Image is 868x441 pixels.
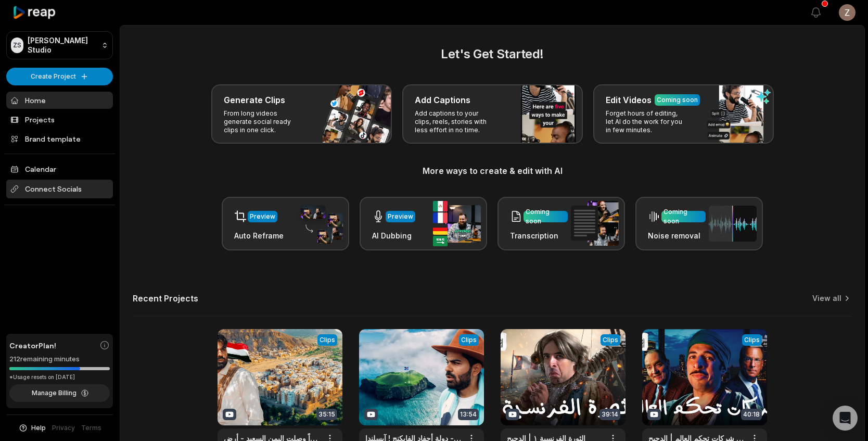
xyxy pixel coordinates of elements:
p: [PERSON_NAME] Studio [28,36,97,55]
a: Brand template [6,130,113,147]
a: View all [812,293,841,304]
h3: Auto Reframe [234,230,284,241]
a: Calendar [6,160,113,178]
h3: AI Dubbing [372,230,415,241]
span: Connect Socials [6,180,113,198]
img: transcription.png [571,201,619,246]
div: ZS [11,37,23,53]
h3: Add Captions [415,94,470,106]
h2: Recent Projects [133,293,198,304]
h3: More ways to create & edit with AI [133,165,852,177]
div: Coming soon [526,207,566,226]
h3: Transcription [510,230,568,241]
p: Add captions to your clips, reels, stories with less effort in no time. [415,109,495,134]
button: Create Project [6,68,113,85]
div: Open Intercom Messenger [833,406,858,431]
span: Creator Plan! [9,340,56,351]
h2: Let's Get Started! [133,45,852,64]
h3: Generate Clips [224,94,285,106]
img: auto_reframe.png [295,204,343,244]
h3: Noise removal [648,230,706,241]
span: Help [31,423,46,433]
p: From long videos generate social ready clips in one click. [224,109,304,134]
a: Projects [6,111,113,128]
div: 212 remaining minutes [9,354,110,364]
img: noise_removal.png [709,206,757,242]
img: ai_dubbing.png [433,201,481,246]
div: Coming soon [657,95,698,105]
div: Preview [250,212,275,221]
div: Preview [388,212,413,221]
a: Home [6,92,113,109]
button: Manage Billing [9,384,110,402]
a: Privacy [52,423,75,433]
h3: Edit Videos [606,94,652,106]
p: Forget hours of editing, let AI do the work for you in few minutes. [606,109,686,134]
button: Help [18,423,46,433]
div: *Usage resets on [DATE] [9,373,110,381]
div: Coming soon [663,207,704,226]
a: Terms [81,423,101,433]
